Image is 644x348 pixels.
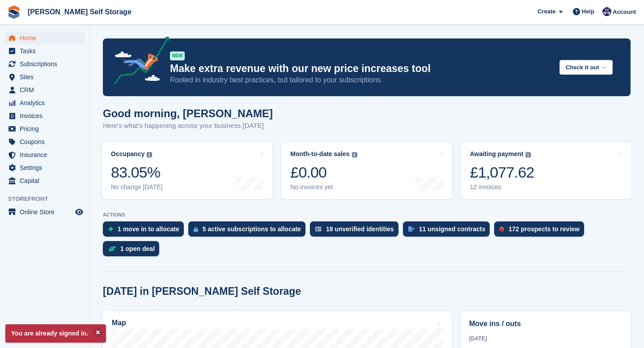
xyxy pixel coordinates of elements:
[281,142,452,199] a: Month-to-date sales £0.00 No invoices yet
[20,71,73,83] span: Sites
[20,84,73,96] span: CRM
[4,110,85,122] a: menu
[461,142,631,199] a: Awaiting payment £1,077.62 12 invoices
[326,225,394,233] div: 18 unverified identities
[20,206,73,218] span: Online Store
[494,221,589,241] a: 172 prospects to review
[24,4,135,19] a: [PERSON_NAME] Self Storage
[290,163,357,182] div: £0.00
[20,32,73,44] span: Home
[4,174,85,187] a: menu
[170,62,552,75] p: Make extra revenue with our new price increases tool
[103,285,301,297] h2: [DATE] in [PERSON_NAME] Self Storage
[470,183,534,191] div: 12 invoices
[470,163,534,182] div: £1,077.62
[419,225,486,233] div: 11 unsigned contracts
[4,136,85,148] a: menu
[4,71,85,83] a: menu
[20,136,73,148] span: Coupons
[310,221,403,241] a: 18 unverified identities
[103,212,631,218] p: ACTIONS
[194,226,198,232] img: active_subscription_to_allocate_icon-d502201f5373d7db506a760aba3b589e785aa758c864c3986d89f69b8ff3...
[602,7,611,16] img: Matthew Jones
[20,45,73,57] span: Tasks
[111,183,163,191] div: No change [DATE]
[4,149,85,161] a: menu
[469,335,622,343] div: [DATE]
[4,97,85,109] a: menu
[111,150,144,158] div: Occupancy
[188,221,310,241] a: 5 active subscriptions to allocate
[120,245,155,252] div: 1 open deal
[4,123,85,135] a: menu
[290,150,349,158] div: Month-to-date sales
[500,226,504,232] img: prospect-51fa495bee0391a8d652442698ab0144808aea92771e9ea1ae160a38d050c398.svg
[613,8,636,17] span: Account
[582,7,594,16] span: Help
[108,226,113,232] img: move_ins_to_allocate_icon-fdf77a2bb77ea45bf5b3d319d69a93e2d87916cf1d5bf7949dd705db3b84f3ca.svg
[508,225,580,233] div: 172 prospects to review
[112,319,126,327] h2: Map
[408,226,415,232] img: contract_signature_icon-13c848040528278c33f63329250d36e43548de30e8caae1d1a13099fd9432cc5.svg
[4,206,85,218] a: menu
[4,84,85,96] a: menu
[107,36,169,87] img: price-adjustments-announcement-icon-8257ccfd72463d97f412b2fc003d46551f7dbcb40ab6d574587a9cd5c0d94...
[74,207,85,217] a: Preview store
[4,58,85,70] a: menu
[4,32,85,44] a: menu
[170,51,185,60] div: NEW
[20,161,73,174] span: Settings
[147,152,152,157] img: icon-info-grey-7440780725fd019a000dd9b08b2336e03edf1995a4989e88bcd33f0948082b44.svg
[102,142,272,199] a: Occupancy 83.05% No change [DATE]
[111,163,163,182] div: 83.05%
[20,58,73,70] span: Subscriptions
[20,97,73,109] span: Analytics
[525,152,531,157] img: icon-info-grey-7440780725fd019a000dd9b08b2336e03edf1995a4989e88bcd33f0948082b44.svg
[559,60,613,75] button: Check it out →
[20,110,73,122] span: Invoices
[469,318,622,329] h2: Move ins / outs
[4,161,85,174] a: menu
[103,241,164,261] a: 1 open deal
[170,75,552,85] p: Rooted in industry best practices, but tailored to your subscriptions.
[103,221,188,241] a: 1 move in to allocate
[203,225,301,233] div: 5 active subscriptions to allocate
[5,324,106,343] p: You are already signed in.
[20,123,73,135] span: Pricing
[103,121,273,131] p: Here's what's happening across your business [DATE]
[290,183,357,191] div: No invoices yet
[103,107,273,119] h1: Good morning, [PERSON_NAME]
[470,150,524,158] div: Awaiting payment
[4,45,85,57] a: menu
[108,246,116,252] img: deal-1b604bf984904fb50ccaf53a9ad4b4a5d6e5aea283cecdc64d6e3604feb123c2.svg
[20,174,73,187] span: Capital
[315,226,322,232] img: verify_identity-adf6edd0f0f0b5bbfe63781bf79b02c33cf7c696d77639b501bdc392416b5a36.svg
[20,149,73,161] span: Insurance
[118,225,179,233] div: 1 move in to allocate
[8,195,89,204] span: Storefront
[352,152,357,157] img: icon-info-grey-7440780725fd019a000dd9b08b2336e03edf1995a4989e88bcd33f0948082b44.svg
[403,221,495,241] a: 11 unsigned contracts
[7,5,21,19] img: stora-icon-8386f47178a22dfd0bd8f6a31ec36ba5ce8667c1dd55bd0f319d3a0aa187defe.svg
[538,7,555,16] span: Create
